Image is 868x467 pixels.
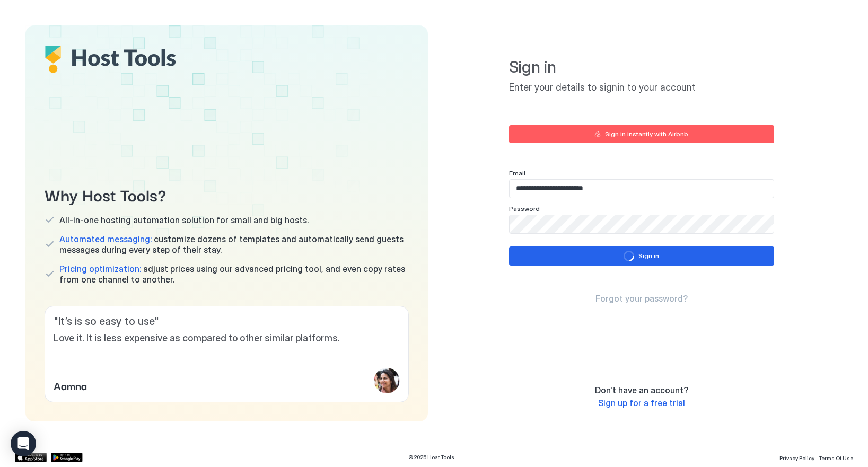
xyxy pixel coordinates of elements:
[509,57,774,77] span: Sign in
[595,385,688,395] span: Don't have an account?
[509,205,540,213] span: Password
[59,234,409,255] span: customize dozens of templates and automatically send guests messages during every step of their s...
[624,251,634,261] div: loading
[11,431,36,456] div: Open Intercom Messenger
[510,215,774,233] input: Input Field
[605,129,688,139] div: Sign in instantly with Airbnb
[595,293,688,304] a: Forgot your password?
[509,169,525,177] span: Email
[598,398,685,409] a: Sign up for a free trial
[15,453,47,462] a: App Store
[408,454,454,461] span: © 2025 Host Tools
[59,263,141,274] span: Pricing optimization:
[819,452,853,463] a: Terms Of Use
[59,215,309,225] span: All-in-one hosting automation solution for small and big hosts.
[779,455,814,461] span: Privacy Policy
[509,82,774,94] span: Enter your details to signin to your account
[59,263,409,285] span: adjust prices using our advanced pricing tool, and even copy rates from one channel to another.
[54,377,87,393] span: Aamna
[595,293,688,304] span: Forgot your password?
[510,180,774,198] input: Input Field
[59,234,152,244] span: Automated messaging:
[54,332,400,345] span: Love it. It is less expensive as compared to other similar platforms.
[45,182,409,206] span: Why Host Tools?
[54,315,400,328] span: " It’s is so easy to use "
[598,398,685,408] span: Sign up for a free trial
[374,368,400,393] div: profile
[819,455,853,461] span: Terms Of Use
[509,125,774,143] button: Sign in instantly with Airbnb
[779,452,814,463] a: Privacy Policy
[51,453,83,462] a: Google Play Store
[509,246,774,266] button: loadingSign in
[638,251,659,261] div: Sign in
